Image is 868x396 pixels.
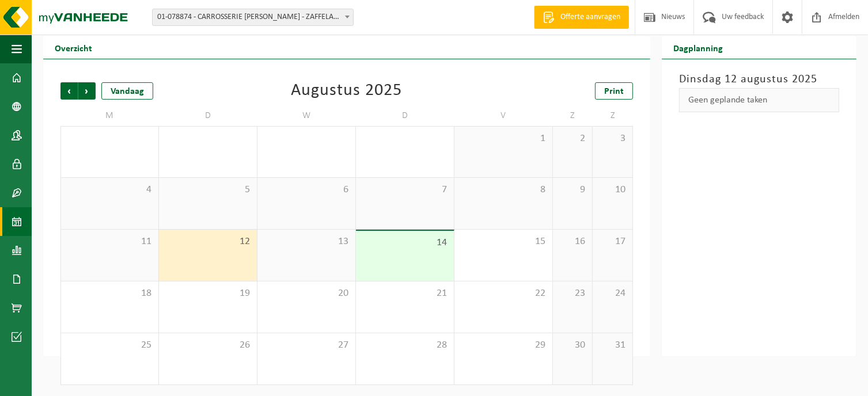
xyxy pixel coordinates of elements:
[362,339,448,352] span: 28
[593,105,633,126] td: Z
[263,235,350,248] span: 13
[78,82,96,100] span: Volgende
[454,105,553,126] td: V
[60,82,78,100] span: Vorige
[553,105,593,126] td: Z
[101,82,153,100] div: Vandaag
[595,82,633,100] a: Print
[153,9,353,25] span: 01-078874 - CARROSSERIE PATRICK VAN DAMME - ZAFFELARE
[598,132,627,145] span: 3
[460,287,547,300] span: 22
[460,132,547,145] span: 1
[165,184,251,196] span: 5
[165,287,251,300] span: 19
[604,87,624,96] span: Print
[559,235,587,248] span: 16
[165,339,251,352] span: 26
[263,184,350,196] span: 6
[165,235,251,248] span: 12
[159,105,257,126] td: D
[67,287,153,300] span: 18
[598,235,627,248] span: 17
[460,184,547,196] span: 8
[598,339,627,352] span: 31
[263,287,350,300] span: 20
[362,184,448,196] span: 7
[598,287,627,300] span: 24
[291,82,403,100] div: Augustus 2025
[559,339,587,352] span: 30
[362,287,448,300] span: 21
[679,71,839,88] h3: Dinsdag 12 augustus 2025
[152,9,354,26] span: 01-078874 - CARROSSERIE PATRICK VAN DAMME - ZAFFELARE
[558,12,623,23] span: Offerte aanvragen
[559,287,587,300] span: 23
[460,235,547,248] span: 15
[67,339,153,352] span: 25
[43,36,104,59] h2: Overzicht
[60,105,159,126] td: M
[67,184,153,196] span: 4
[67,235,153,248] span: 11
[598,184,627,196] span: 10
[662,36,734,59] h2: Dagplanning
[356,105,454,126] td: D
[534,6,629,29] a: Offerte aanvragen
[559,132,587,145] span: 2
[263,339,350,352] span: 27
[679,88,839,112] div: Geen geplande taken
[362,237,448,249] span: 14
[257,105,356,126] td: W
[559,184,587,196] span: 9
[460,339,547,352] span: 29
